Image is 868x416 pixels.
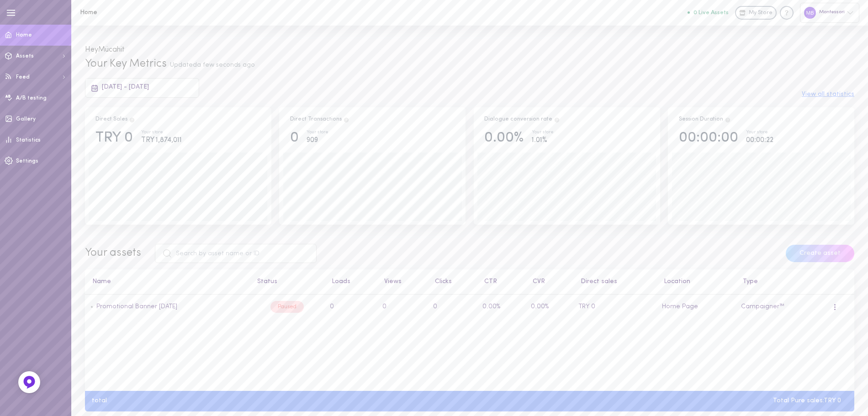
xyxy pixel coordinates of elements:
[746,135,773,146] div: 00:00:22
[102,84,149,90] span: [DATE] - [DATE]
[85,247,141,258] span: Your assets
[129,116,135,122] span: Direct Sales are the result of users clicking on a product and then purchasing the exact same pro...
[170,62,255,68] span: Updated a few seconds ago
[307,130,328,135] div: Your store
[484,130,524,146] div: 0.00%
[141,130,182,135] div: Your store
[290,130,299,146] div: 0
[16,74,30,80] span: Feed
[95,116,135,124] div: Direct Sales
[780,6,794,20] div: Knowledge center
[554,116,560,122] span: The percentage of users who interacted with one of Dialogue`s assets and ended up purchasing in t...
[688,10,735,16] a: 0 Live Assets
[85,46,125,53] span: Hey Mücahit
[85,58,167,69] span: Your Key Metrics
[324,295,377,320] td: 0
[380,279,402,285] button: Views
[430,279,452,285] button: Clicks
[659,279,690,285] button: Location
[307,135,328,146] div: 909
[477,295,525,320] td: 0.00%
[16,158,38,164] span: Settings
[270,301,304,313] div: Paused
[16,53,34,59] span: Assets
[16,32,32,38] span: Home
[688,10,729,16] button: 0 Live Assets
[141,135,182,146] div: TRY 1,874,011
[290,116,349,124] div: Direct Transactions
[80,9,231,16] h1: Home
[327,279,350,285] button: Loads
[532,130,554,135] div: Your store
[766,398,848,404] div: Total Pure sales: TRY 0
[96,303,177,310] a: Promotional Banner [DATE]
[725,116,731,122] span: Track how your session duration increase once users engage with your Assets
[377,295,428,320] td: 0
[480,279,497,285] button: CTR
[525,295,573,320] td: 0.00%
[679,116,731,124] div: Session Duration
[749,9,773,17] span: My Store
[90,303,93,310] span: •
[88,279,111,285] button: Name
[802,91,854,98] button: View all statistics
[735,6,777,20] a: My Store
[573,295,656,320] td: TRY 0
[786,245,854,262] button: Create asset
[738,279,758,285] button: Type
[741,303,784,310] span: Campaigner™
[16,95,47,101] span: A/B testing
[679,130,738,146] div: 00:00:00
[16,137,41,143] span: Statistics
[22,375,36,389] img: Feedback Button
[85,398,114,404] div: total
[662,303,698,310] span: Home Page
[343,116,349,122] span: Total transactions from users who clicked on a product through Dialogue assets, and purchased the...
[528,279,545,285] button: CVR
[532,135,554,146] div: 1.01%
[484,116,560,124] div: Dialogue conversion rate
[95,130,133,146] div: TRY 0
[93,303,177,310] a: Promotional Banner [DATE]
[428,295,477,320] td: 0
[16,116,36,122] span: Gallery
[746,130,773,135] div: Your store
[253,279,277,285] button: Status
[155,244,317,263] input: Search by asset name or ID
[800,3,859,22] div: Montessori
[576,279,617,285] button: Direct sales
